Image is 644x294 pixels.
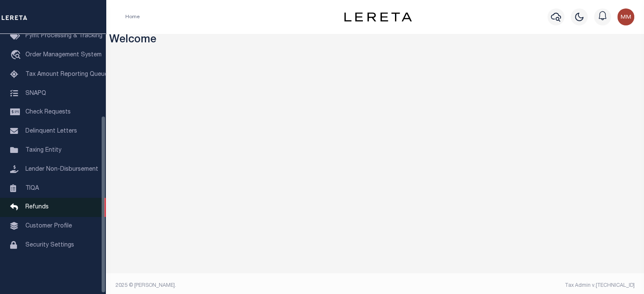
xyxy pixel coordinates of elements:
[25,109,71,115] span: Check Requests
[25,90,46,96] span: SNAPQ
[109,282,375,289] div: 2025 © [PERSON_NAME].
[25,33,102,39] span: Pymt Processing & Tracking
[25,223,72,229] span: Customer Profile
[25,242,74,248] span: Security Settings
[25,72,108,78] span: Tax Amount Reporting Queue
[125,13,140,21] li: Home
[25,52,102,58] span: Order Management System
[109,34,641,47] h3: Welcome
[25,204,49,210] span: Refunds
[25,166,98,172] span: Lender Non-Disbursement
[10,50,24,61] i: travel_explore
[25,185,39,191] span: TIQA
[25,128,77,134] span: Delinquent Letters
[25,147,61,153] span: Taxing Entity
[344,12,412,22] img: logo-dark.svg
[381,282,635,289] div: Tax Admin v.[TECHNICAL_ID]
[617,8,634,25] img: svg+xml;base64,PHN2ZyB4bWxucz0iaHR0cDovL3d3dy53My5vcmcvMjAwMC9zdmciIHBvaW50ZXItZXZlbnRzPSJub25lIi...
